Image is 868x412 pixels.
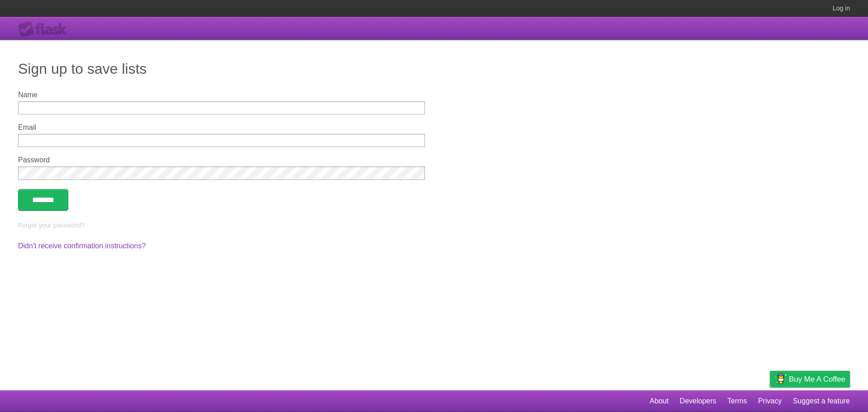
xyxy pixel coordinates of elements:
[793,393,850,410] a: Suggest a feature
[727,393,747,410] a: Terms
[18,91,425,99] label: Name
[18,242,146,250] a: Didn't receive confirmation instructions?
[18,156,425,164] label: Password
[679,393,716,410] a: Developers
[758,393,782,410] a: Privacy
[789,371,845,387] span: Buy me a coffee
[650,393,669,410] a: About
[18,123,425,132] label: Email
[18,58,850,80] h1: Sign up to save lists
[770,371,850,388] a: Buy me a coffee
[774,371,787,387] img: Buy me a coffee
[18,222,85,229] a: Forgot your password?
[18,21,72,38] div: Flask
